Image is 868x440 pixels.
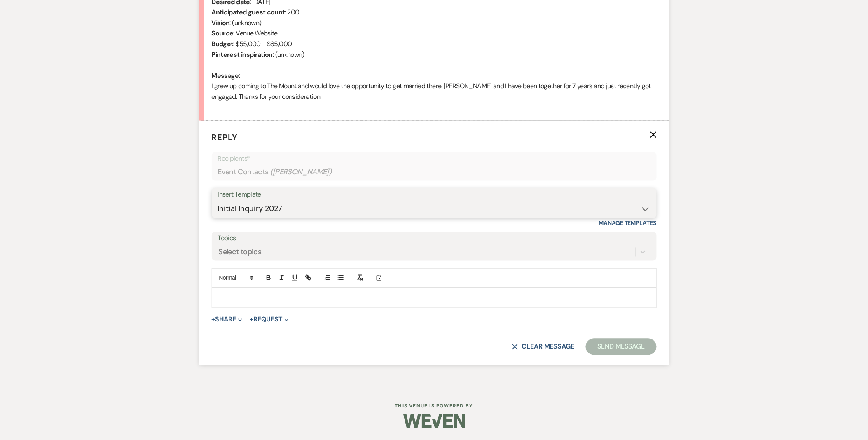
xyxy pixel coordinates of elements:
[212,8,285,16] b: Anticipated guest count
[218,189,650,201] div: Insert Template
[212,19,230,27] b: Vision
[212,40,234,48] b: Budget
[218,233,650,245] label: Topics
[218,153,650,164] p: Recipients*
[212,132,238,143] span: Reply
[212,316,215,323] span: +
[512,344,574,350] button: Clear message
[250,316,289,323] button: Request
[212,50,273,59] b: Pinterest inspiration
[212,29,234,37] b: Source
[403,407,465,435] img: Weven Logo
[270,166,332,178] span: ( [PERSON_NAME] )
[212,71,239,80] b: Message
[218,164,650,180] div: Event Contacts
[219,247,262,258] div: Select topics
[586,339,656,355] button: Send Message
[250,316,253,323] span: +
[212,316,243,323] button: Share
[599,220,657,227] a: Manage Templates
